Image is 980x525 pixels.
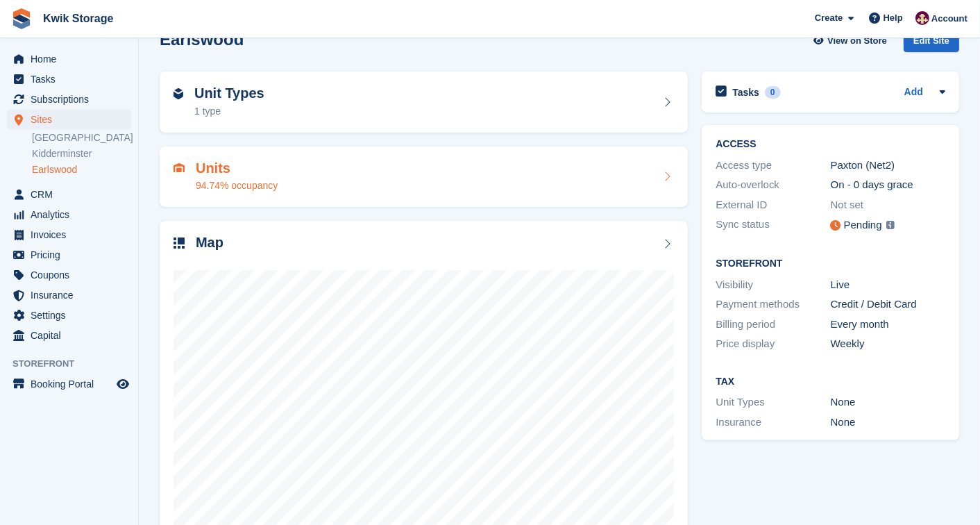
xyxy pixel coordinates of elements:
div: Every month [831,317,945,333]
div: Auto-overlock [716,177,830,193]
span: Help [884,11,903,25]
a: menu [7,374,131,394]
div: Insurance [716,415,830,431]
div: Edit Site [904,30,959,53]
a: menu [7,185,131,204]
span: Subscriptions [31,90,114,109]
div: Unit Types [716,394,830,410]
a: Kwik Storage [37,7,119,30]
a: menu [7,245,131,265]
img: stora-icon-8386f47178a22dfd0bd8f6a31ec36ba5ce8667c1dd55bd0f319d3a0aa187defe.svg [11,8,32,29]
a: [GEOGRAPHIC_DATA] [32,131,131,144]
span: Analytics [31,205,114,224]
span: Account [931,12,968,26]
div: 1 type [194,104,264,119]
img: unit-type-icn-2b2737a686de81e16bb02015468b77c625bbabd49415b5ef34ead5e3b44a266d.svg [174,88,183,99]
span: Coupons [31,265,114,285]
a: View on Store [811,30,893,53]
div: Access type [716,158,830,174]
span: Tasks [31,69,114,89]
a: menu [7,265,131,285]
div: None [831,394,945,410]
span: Capital [31,326,114,345]
div: Price display [716,336,830,352]
h2: ACCESS [716,139,945,150]
div: Payment methods [716,297,830,312]
div: Credit / Debit Card [831,297,945,312]
a: menu [7,69,131,89]
div: Paxton (Net2) [831,158,945,174]
a: Earlswood [32,163,131,176]
span: Booking Portal [31,374,114,394]
a: menu [7,326,131,345]
div: On - 0 days grace [831,177,945,193]
div: Visibility [716,277,830,293]
img: map-icn-33ee37083ee616e46c38cad1a60f524a97daa1e2b2c8c0bc3eb3415660979fc1.svg [174,237,185,249]
img: icon-info-grey-7440780725fd019a000dd9b08b2336e03edf1995a4989e88bcd33f0948082b44.svg [886,221,895,229]
span: Home [31,49,114,69]
h2: Units [196,160,278,176]
div: None [831,415,945,431]
img: ellie tragonette [915,11,929,25]
span: Settings [31,306,114,325]
div: Not set [831,197,945,213]
span: Sites [31,110,114,129]
span: Invoices [31,225,114,244]
div: Pending [844,217,882,233]
a: Kidderminster [32,147,131,160]
div: Live [831,277,945,293]
span: View on Store [827,34,887,48]
div: Weekly [831,336,945,352]
a: Edit Site [904,30,959,58]
span: CRM [31,185,114,204]
span: Create [815,11,843,25]
div: 0 [765,86,781,99]
a: menu [7,110,131,129]
a: menu [7,205,131,224]
h2: Unit Types [194,85,264,101]
a: Unit Types 1 type [160,72,688,133]
h2: Tax [716,376,945,387]
span: Storefront [12,357,138,371]
div: 94.74% occupancy [196,178,278,193]
div: Sync status [716,217,830,234]
img: unit-icn-7be61d7bf1b0ce9d3e12c5938cc71ed9869f7b940bace4675aadf7bd6d80202e.svg [174,163,185,173]
a: menu [7,49,131,69]
a: menu [7,225,131,244]
h2: Map [196,235,223,251]
div: Billing period [716,317,830,333]
a: menu [7,90,131,109]
a: menu [7,285,131,305]
a: Units 94.74% occupancy [160,147,688,208]
div: External ID [716,197,830,213]
a: Preview store [115,376,131,392]
span: Pricing [31,245,114,265]
a: Add [904,85,923,101]
span: Insurance [31,285,114,305]
h2: Tasks [732,86,759,99]
h2: Storefront [716,258,945,269]
a: menu [7,306,131,325]
h2: Earlswood [160,30,244,49]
